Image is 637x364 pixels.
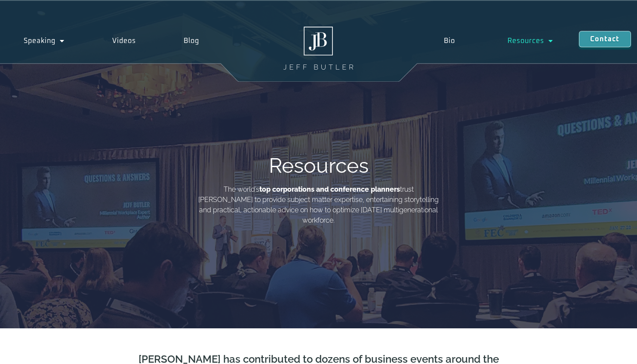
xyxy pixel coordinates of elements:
a: Resources [481,31,579,51]
a: Bio [418,31,481,51]
a: Videos [89,31,160,51]
a: Contact [579,31,631,47]
span: Contact [590,36,619,43]
p: The world’s trust [PERSON_NAME] to provide subject matter expertise, entertaining storytelling an... [196,184,441,226]
h1: Resources [269,155,369,176]
nav: Menu [418,31,579,51]
b: top corporations and conference planners [259,185,400,193]
a: Blog [160,31,223,51]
